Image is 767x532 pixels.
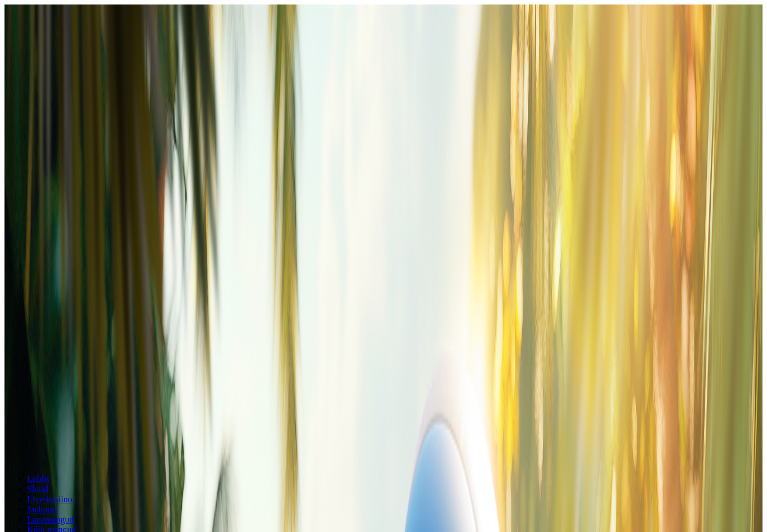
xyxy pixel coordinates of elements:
a: Slotid [27,484,48,494]
a: Jackpots [27,504,58,514]
a: Live-kasiino [27,494,72,504]
a: Lauamängud [27,515,74,524]
a: Lobby [27,474,51,484]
